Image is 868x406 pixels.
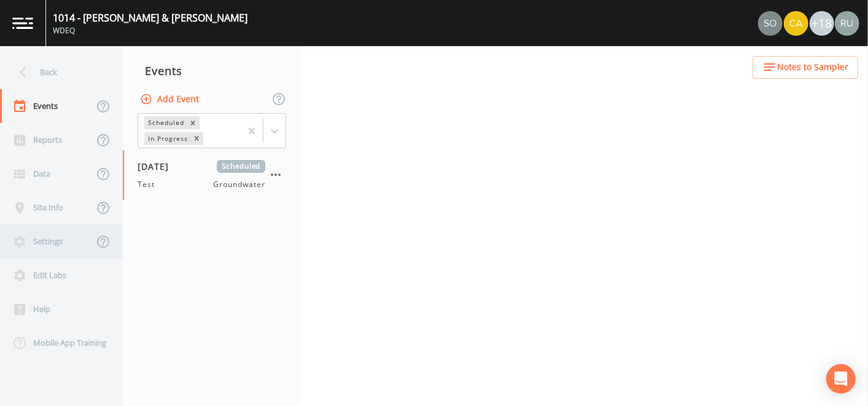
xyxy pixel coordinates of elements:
[783,11,809,36] div: Cathy Rose
[757,11,783,36] div: Sophie Tice
[12,17,33,29] img: logo
[53,10,248,25] div: 1014 - [PERSON_NAME] & [PERSON_NAME]
[213,179,265,190] span: Groundwater
[138,160,178,173] span: [DATE]
[138,179,162,190] span: Test
[123,150,301,201] a: [DATE]ScheduledTestGroundwater
[753,56,858,79] button: Notes to Sampler
[758,11,783,36] img: 2f3f50cbd0f2d7d3739efd806a95ff1a
[810,11,834,36] div: +18
[144,132,190,145] div: In Progress
[835,11,859,36] img: a5c06d64ce99e847b6841ccd0307af82
[784,11,808,36] img: 37d9cc7f3e1b9ec8ec648c4f5b158cdc
[777,60,848,75] span: Notes to Sampler
[138,88,204,111] button: Add Event
[190,132,203,145] div: Remove In Progress
[53,25,248,36] div: WDEQ
[826,364,856,394] div: Open Intercom Messenger
[217,160,265,173] span: Scheduled
[186,116,200,129] div: Remove Scheduled
[123,55,301,86] div: Events
[144,116,186,129] div: Scheduled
